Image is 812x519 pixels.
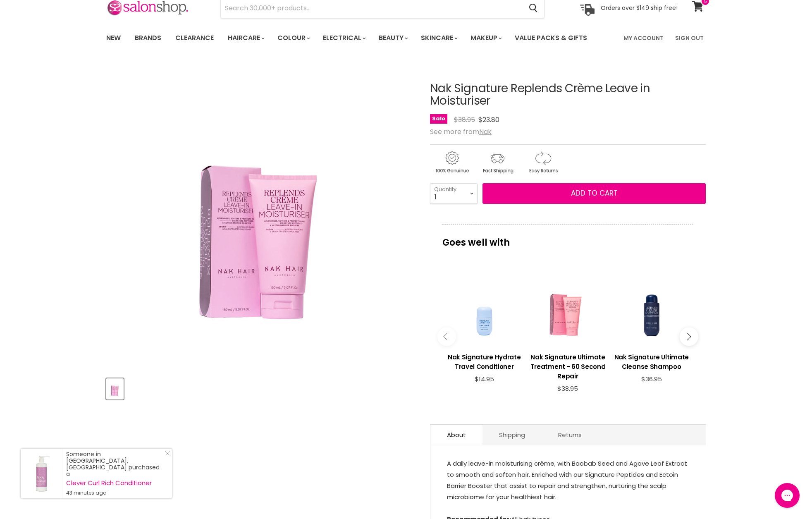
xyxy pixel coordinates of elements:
[21,449,62,498] a: Visit product page
[430,127,492,136] span: See more from
[442,225,693,252] p: Goes well with
[415,29,463,47] a: Skincare
[222,29,270,47] a: Haircare
[479,127,492,136] a: Nak
[475,150,519,175] img: shipping.gif
[430,150,474,175] img: genuine.gif
[96,26,716,50] nav: Main
[478,115,499,124] span: $23.80
[169,29,220,47] a: Clearance
[129,29,167,47] a: Brands
[447,352,522,371] h3: Nak Signature Hydrate Travel Conditioner
[430,82,706,108] h1: Nak Signature Replends Crème Leave in Moisturiser
[430,425,482,445] a: About
[475,375,494,383] span: $14.95
[271,29,315,47] a: Colour
[542,425,598,445] a: Returns
[509,29,593,47] a: Value Packs & Gifts
[771,480,804,511] iframe: Gorgias live chat messenger
[317,29,371,47] a: Electrical
[530,352,605,381] h3: Nak Signature Ultimate Treatment - 60 Second Repair
[66,451,164,496] div: Someone in [GEOGRAPHIC_DATA], [GEOGRAPHIC_DATA] purchased a
[430,183,478,204] select: Quantity
[521,150,565,175] img: returns.gif
[66,480,164,486] a: Clever Curl Rich Conditioner
[100,29,127,47] a: New
[530,346,605,385] a: View product:Nak Signature Ultimate Treatment - 60 Second Repair
[619,29,669,47] a: My Account
[66,490,164,496] small: 43 minutes ago
[430,114,447,124] span: Sale
[165,451,170,456] svg: Close Icon
[571,188,618,198] span: Add to cart
[614,352,689,371] h3: Nak Signature Ultimate Cleanse Shampoo
[106,62,415,371] div: Nak Signature Replends Crème Leave in Moisturiser image. Click or Scroll to Zoom.
[447,346,522,375] a: View product:Nak Signature Hydrate Travel Conditioner
[106,378,124,399] button: Nak Signature Replends Crème Leave in Moisturiser
[105,376,416,399] div: Product thumbnails
[464,29,507,47] a: Makeup
[641,375,662,383] span: $36.95
[100,26,606,50] ul: Main menu
[107,379,123,399] img: Nak Signature Replends Crème Leave in Moisturiser
[162,451,170,459] a: Close Notification
[614,346,689,375] a: View product:Nak Signature Ultimate Cleanse Shampoo
[373,29,413,47] a: Beauty
[601,4,678,12] p: Orders over $149 ship free!
[482,425,542,445] a: Shipping
[670,29,709,47] a: Sign Out
[482,183,706,204] button: Add to cart
[454,115,475,124] span: $38.95
[447,459,687,501] span: A daily leave-in moisturising crème, with Baobab Seed and Agave Leaf Extract to smooth and soften...
[557,384,578,393] span: $38.95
